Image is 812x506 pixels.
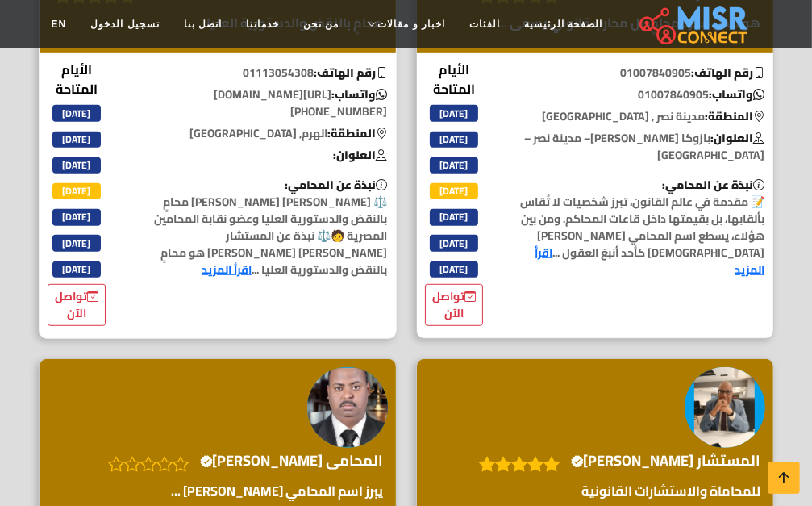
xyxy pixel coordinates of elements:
span: [DATE] [430,132,478,148]
p: 01007840905 [510,65,773,82]
div: الأيام المتاحة [48,60,106,326]
img: main.misr_connect [639,4,747,44]
b: العنوان: [711,128,765,148]
b: واتساب: [710,84,765,105]
span: [DATE] [52,183,101,199]
h4: المحامى [PERSON_NAME] [200,452,384,470]
p: 01007840905 [510,86,773,103]
img: المحامى زيدان مرعي زيدان حامد [307,367,388,448]
p: [URL][DOMAIN_NAME][PHONE_NUMBER] [133,86,396,120]
p: الهرم, [GEOGRAPHIC_DATA] [133,125,396,142]
a: المحامى [PERSON_NAME] [198,449,388,473]
img: المستشار حسن يوسف عبد العظيم [685,367,765,448]
span: [DATE] [430,209,478,225]
span: [DATE] [430,183,478,199]
span: اخبار و مقالات [377,17,445,31]
span: [DATE] [52,209,101,225]
h4: المستشار [PERSON_NAME] [571,452,761,470]
a: من نحن [291,9,351,40]
a: تسجيل الدخول [78,9,171,40]
b: نبذة عن المحامي: [663,174,765,195]
p: 📝 مقدمة في عالم القانون، تبرز شخصيات لا تُقاس بألقابها، بل بقيمتها داخل قاعات المحاكم. ومن بين هؤ... [510,177,773,278]
span: [DATE] [52,235,101,251]
b: نبذة عن المحامي: [285,174,388,195]
span: [DATE] [430,261,478,278]
p: بازوكا [PERSON_NAME]– مدينة نصر – [GEOGRAPHIC_DATA] [510,130,773,164]
a: اخبار و مقالات [351,9,457,40]
span: [DATE] [52,261,101,278]
span: [DATE] [52,132,101,148]
svg: Verified account [200,455,213,468]
div: الأيام المتاحة [425,60,484,326]
span: [DATE] [430,157,478,174]
a: الصفحة الرئيسية [512,9,614,40]
b: المنطقة: [328,123,388,144]
a: اتصل بنا [172,9,234,40]
a: الفئات [457,9,512,40]
svg: Verified account [571,455,584,468]
span: [DATE] [52,157,101,174]
a: المستشار [PERSON_NAME] [568,449,765,473]
span: [DATE] [430,105,478,121]
a: EN [40,9,79,40]
a: تواصل الآن [48,284,106,326]
a: اقرأ المزيد [202,259,252,280]
b: رقم الهاتف: [314,62,388,83]
span: [DATE] [52,105,101,121]
b: المنطقة: [706,106,765,127]
a: خدماتنا [234,9,291,40]
b: العنوان: [334,144,388,165]
p: ⚖️ [PERSON_NAME] [PERSON_NAME] محامٍ بالنقض والدستورية العليا وعضو نقابة المحامين المصرية 🧑⚖️ نبذ... [133,177,396,278]
a: تواصل الآن [425,284,484,326]
b: رقم الهاتف: [692,62,765,83]
a: يبرز اسم المحامي [PERSON_NAME] ... [101,481,388,500]
b: واتساب: [332,84,388,105]
p: مدينة نصر , [GEOGRAPHIC_DATA] [510,108,773,125]
p: 01113054308 [133,65,396,82]
a: اقرأ المزيد [535,242,765,280]
span: [DATE] [430,235,478,251]
a: للمحاماة والاستشارات القانونية [472,481,765,500]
